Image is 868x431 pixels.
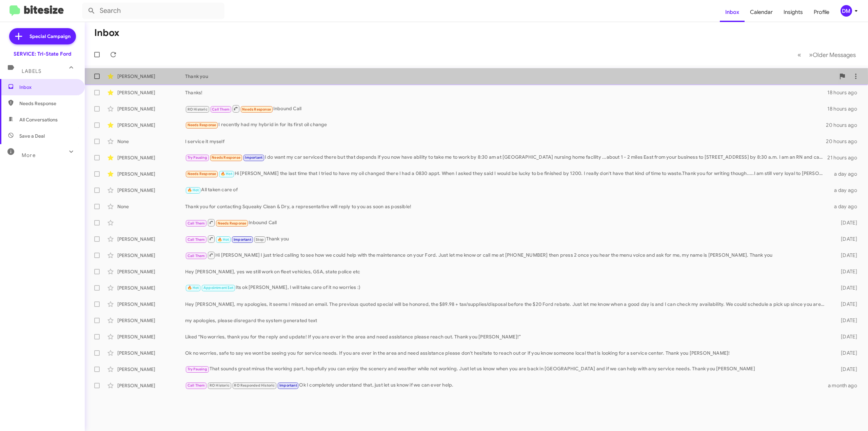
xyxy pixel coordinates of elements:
[256,237,264,242] span: Stop
[826,138,863,145] div: 20 hours ago
[185,317,828,324] div: my apologies, please disregard the system generated text
[117,105,185,112] div: [PERSON_NAME]
[185,186,828,194] div: All taken care of
[117,317,185,324] div: [PERSON_NAME]
[828,268,863,275] div: [DATE]
[117,122,185,129] div: [PERSON_NAME]
[828,219,863,226] div: [DATE]
[188,237,205,242] span: Call Them
[203,286,233,290] span: Appointment Set
[234,237,251,242] span: Important
[828,317,863,324] div: [DATE]
[185,333,828,340] div: Liked “No worries, thank you for the reply and update! If you are ever in the area and need assis...
[808,2,835,22] a: Profile
[117,333,185,340] div: [PERSON_NAME]
[210,383,230,388] span: RO Historic
[185,73,835,80] div: Thank you
[22,152,36,158] span: More
[828,187,863,194] div: a day ago
[117,171,185,177] div: [PERSON_NAME]
[212,155,240,160] span: Needs Response
[813,51,856,59] span: Older Messages
[117,285,185,291] div: [PERSON_NAME]
[185,251,828,259] div: Hi [PERSON_NAME] I just tried calling to see how we could help with the maintenance on your Ford....
[185,235,828,243] div: Thank you
[778,2,808,22] a: Insights
[188,107,208,112] span: RO Historic
[185,154,827,161] div: I do want my car serviced there but that depends if you now have ability to take me to work by 8:...
[188,254,205,258] span: Call Them
[185,350,828,356] div: Ok no worries, safe to say we wont be seeing you for service needs. If you are ever in the area a...
[234,383,275,388] span: RO Responded Historic
[117,252,185,259] div: [PERSON_NAME]
[745,2,778,22] a: Calendar
[188,367,207,371] span: Try Pausing
[828,171,863,177] div: a day ago
[94,27,119,38] h1: Inbox
[828,382,863,389] div: a month ago
[19,100,77,107] span: Needs Response
[29,33,71,40] span: Special Campaign
[797,51,801,59] span: «
[117,187,185,194] div: [PERSON_NAME]
[841,5,852,17] div: DM
[14,51,71,57] div: SERVICE: Tri-State Ford
[117,138,185,145] div: None
[828,236,863,242] div: [DATE]
[185,365,828,373] div: That sounds great minus the working part, hopefully you can enjoy the scenery and weather while n...
[185,268,828,275] div: Hey [PERSON_NAME], yes we still work on fleet vehicles, GSA, state police etc
[221,172,232,176] span: 🔥 Hot
[809,51,813,59] span: »
[793,48,805,62] button: Previous
[828,285,863,291] div: [DATE]
[805,48,860,62] button: Next
[188,123,216,127] span: Needs Response
[828,333,863,340] div: [DATE]
[185,301,828,308] div: Hey [PERSON_NAME], my apologies, it seems I missed an email. The previous quoted special will be ...
[19,84,77,91] span: Inbox
[835,5,861,17] button: DM
[117,301,185,308] div: [PERSON_NAME]
[117,268,185,275] div: [PERSON_NAME]
[22,68,41,74] span: Labels
[117,73,185,80] div: [PERSON_NAME]
[188,172,216,176] span: Needs Response
[185,121,826,129] div: I recently had my hybrid in for its first oil change
[9,28,76,44] a: Special Campaign
[188,286,199,290] span: 🔥 Hot
[720,2,745,22] a: Inbox
[279,383,297,388] span: Important
[188,188,199,192] span: 🔥 Hot
[185,104,827,113] div: Inbound Call
[828,350,863,356] div: [DATE]
[82,3,224,19] input: Search
[188,221,205,226] span: Call Them
[19,133,45,139] span: Save a Deal
[242,107,271,112] span: Needs Response
[117,154,185,161] div: [PERSON_NAME]
[212,107,230,112] span: Call Them
[185,381,828,389] div: Ok I completely understand that, just let us know if we can ever help.
[827,105,863,112] div: 18 hours ago
[827,89,863,96] div: 18 hours ago
[188,155,207,160] span: Try Pausing
[188,383,205,388] span: Call Them
[185,170,828,178] div: Hi [PERSON_NAME] the last time that I tried to have my oil changed there I had a 0830 appt. When ...
[185,89,827,96] div: Thanks!
[828,252,863,259] div: [DATE]
[117,89,185,96] div: [PERSON_NAME]
[185,203,828,210] div: Thank you for contacting Squeaky Clean & Dry, a representative will reply to you as soon as possi...
[828,203,863,210] div: a day ago
[117,350,185,356] div: [PERSON_NAME]
[245,155,262,160] span: Important
[185,218,828,227] div: Inbound Call
[19,116,58,123] span: All Conversations
[827,154,863,161] div: 21 hours ago
[185,138,826,145] div: I service it myself
[828,301,863,308] div: [DATE]
[117,382,185,389] div: [PERSON_NAME]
